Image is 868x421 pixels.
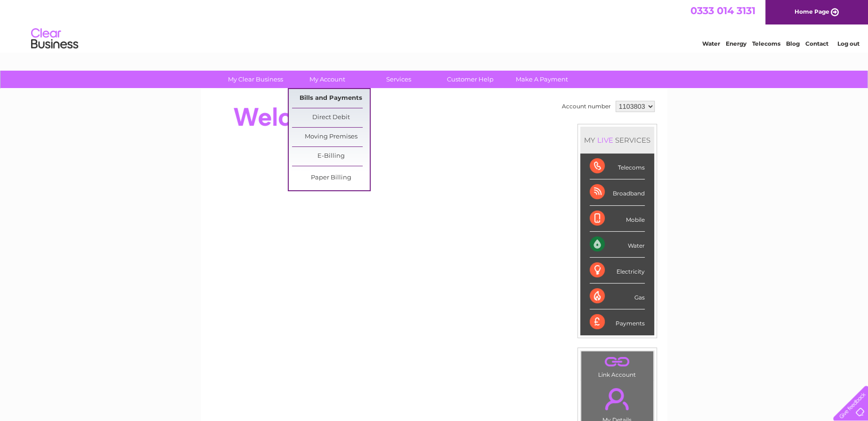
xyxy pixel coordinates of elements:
div: Mobile [590,206,645,232]
a: . [584,382,651,415]
img: logo.png [31,24,79,53]
a: Services [360,71,438,88]
td: Account number [560,98,613,114]
a: Telecoms [752,40,780,47]
div: Broadband [590,179,645,205]
div: Telecoms [590,154,645,179]
div: Water [590,232,645,258]
a: Make A Payment [503,71,581,88]
a: . [584,354,651,370]
a: Customer Help [431,71,509,88]
a: My Clear Business [217,71,294,88]
a: My Account [288,71,366,88]
div: Gas [590,283,645,309]
div: Clear Business is a trading name of Verastar Limited (registered in [GEOGRAPHIC_DATA] No. 3667643... [212,5,657,46]
a: Log out [837,40,859,47]
td: Link Account [581,351,654,381]
a: Water [702,40,720,47]
a: Contact [805,40,828,47]
a: Paper Billing [292,169,370,187]
a: 0333 014 3131 [690,5,755,16]
a: Energy [726,40,746,47]
a: Direct Debit [292,108,370,127]
a: Blog [786,40,800,47]
a: Bills and Payments [292,89,370,108]
div: LIVE [595,136,615,145]
a: Moving Premises [292,128,370,146]
a: E-Billing [292,147,370,166]
div: Electricity [590,258,645,283]
div: MY SERVICES [580,127,654,154]
div: Payments [590,309,645,335]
